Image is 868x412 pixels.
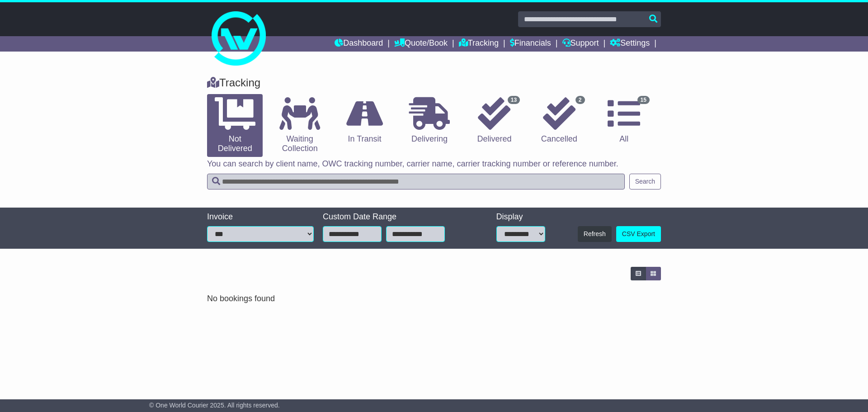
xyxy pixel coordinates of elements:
[596,94,652,147] a: 15 All
[637,96,650,104] span: 15
[508,96,520,104] span: 13
[323,212,468,222] div: Custom Date Range
[203,76,665,90] div: Tracking
[562,36,599,52] a: Support
[629,174,661,189] button: Search
[394,36,448,52] a: Quote/Book
[616,226,661,242] a: CSV Export
[576,96,585,104] span: 2
[531,94,587,147] a: 2 Cancelled
[401,94,457,147] a: Delivering
[337,94,392,147] a: In Transit
[207,212,314,222] div: Invoice
[459,36,499,52] a: Tracking
[496,212,545,222] div: Display
[207,159,661,169] p: You can search by client name, OWC tracking number, carrier name, carrier tracking number or refe...
[610,36,650,52] a: Settings
[335,36,383,52] a: Dashboard
[578,226,612,242] button: Refresh
[467,94,522,147] a: 13 Delivered
[272,94,327,157] a: Waiting Collection
[510,36,551,52] a: Financials
[207,94,263,157] a: Not Delivered
[149,402,280,409] span: © One World Courier 2025. All rights reserved.
[207,294,661,304] div: No bookings found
